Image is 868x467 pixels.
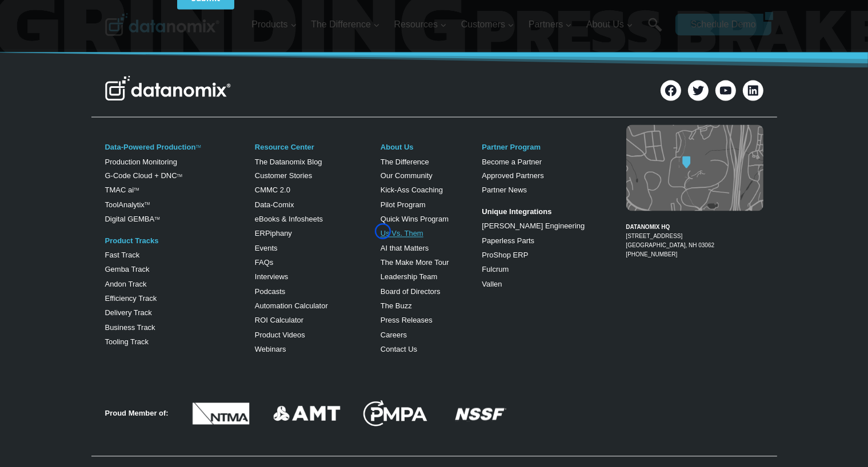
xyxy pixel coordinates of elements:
[381,201,426,210] a: Pilot Program
[626,214,763,260] figcaption: [PHONE_NUMBER]
[482,265,509,274] a: Fulcrum
[255,259,274,267] a: FAQs
[482,143,541,151] a: Partner Program
[381,230,423,238] a: Us Vs. Them
[195,144,201,148] a: TM
[255,302,328,311] a: Automation Calculator
[381,302,412,311] a: The Buzz
[105,201,145,210] a: ToolAnalytix
[105,158,177,166] a: Production Monitoring
[381,345,417,354] a: Contact Us
[105,172,182,180] a: G-Code Cloud + DNCTM
[255,186,290,195] a: CMMC 2.0
[381,331,407,340] a: Careers
[381,215,449,224] a: Quick Wins Program
[105,215,160,224] a: Digital GEMBATM
[177,174,182,178] sup: TM
[626,125,763,211] img: Datanomix map image
[255,316,303,325] a: ROI Calculator
[105,143,196,151] a: Data-Powered Production
[255,230,292,238] a: ERPiphany
[155,255,193,263] a: Privacy Policy
[257,1,294,11] span: Last Name
[381,244,429,253] a: AI that Matters
[482,158,542,166] a: Become a Partner
[482,251,528,260] a: ProShop ERP
[482,237,534,245] a: Paperless Parts
[381,288,441,296] a: Board of Directors
[255,331,305,340] a: Product Videos
[128,255,145,263] a: Terms
[626,234,715,249] a: [STREET_ADDRESS][GEOGRAPHIC_DATA], NH 03062
[6,265,189,461] iframe: Popup CTA
[105,237,159,245] a: Product Tracks
[255,158,322,166] a: The Datanomix Blog
[381,259,449,267] a: The Make More Tour
[255,244,278,253] a: Events
[134,188,139,192] sup: TM
[154,217,159,221] sup: TM
[255,215,323,224] a: eBooks & Infosheets
[255,201,294,210] a: Data-Comix
[255,288,285,296] a: Podcasts
[105,186,139,195] a: TMAC aiTM
[482,222,585,231] a: [PERSON_NAME] Engineering
[105,251,140,260] a: Fast Track
[482,208,551,216] strong: Unique Integrations
[381,172,433,180] a: Our Community
[105,76,231,101] img: Datanomix Logo
[255,273,289,281] a: Interviews
[482,280,502,289] a: Vallen
[381,273,438,281] a: Leadership Team
[255,172,312,180] a: Customer Stories
[482,172,543,180] a: Approved Partners
[257,141,301,151] span: State/Region
[381,143,414,151] a: About Us
[381,316,433,325] a: Press Releases
[257,47,309,58] span: Phone number
[255,143,314,151] a: Resource Center
[255,345,286,354] a: Webinars
[381,158,429,166] a: The Difference
[626,224,670,231] strong: DATANOMIX HQ
[482,186,527,195] a: Partner News
[145,202,150,206] a: TM
[381,186,443,195] a: Kick-Ass Coaching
